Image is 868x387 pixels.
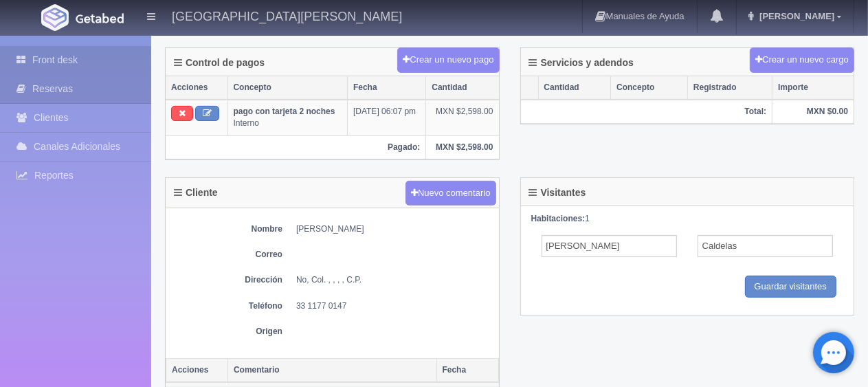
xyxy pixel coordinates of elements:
[426,100,499,135] td: MXN $2,598.00
[687,76,772,100] th: Registrado
[611,76,688,100] th: Concepto
[756,11,834,21] span: [PERSON_NAME]
[172,7,402,24] h4: [GEOGRAPHIC_DATA][PERSON_NAME]
[405,181,496,206] button: Nuevo comentario
[174,58,265,68] h4: Control de pagos
[173,300,282,312] dt: Teléfono
[296,300,492,312] dd: 33 1177 0147
[542,235,677,257] input: Nombre del Adulto
[173,249,282,261] dt: Correo
[173,223,282,235] dt: Nombre
[174,188,218,198] h4: Cliente
[772,76,854,100] th: Importe
[173,274,282,286] dt: Dirección
[234,107,335,116] b: pago con tarjeta 2 noches
[76,13,124,23] img: Getabed
[538,76,611,100] th: Cantidad
[228,358,437,382] th: Comentario
[750,47,854,73] button: Crear un nuevo cargo
[166,135,426,159] th: Pagado:
[436,358,498,382] th: Fecha
[521,100,772,124] th: Total:
[531,214,586,223] strong: Habitaciones:
[296,223,492,235] dd: [PERSON_NAME]
[698,235,833,257] input: Apellidos del Adulto
[348,100,426,135] td: [DATE] 06:07 pm
[166,76,227,100] th: Acciones
[166,358,228,382] th: Acciones
[348,76,426,100] th: Fecha
[529,58,634,68] h4: Servicios y adendos
[173,326,282,338] dt: Origen
[745,276,837,298] input: Guardar visitantes
[426,76,499,100] th: Cantidad
[41,4,69,31] img: Getabed
[227,76,348,100] th: Concepto
[529,188,586,198] h4: Visitantes
[531,213,844,225] div: 1
[296,274,492,286] dd: No, Col. , , , , C.P.
[772,100,854,124] th: MXN $0.00
[227,100,348,135] td: Interno
[426,135,499,159] th: MXN $2,598.00
[397,47,499,73] button: Crear un nuevo pago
